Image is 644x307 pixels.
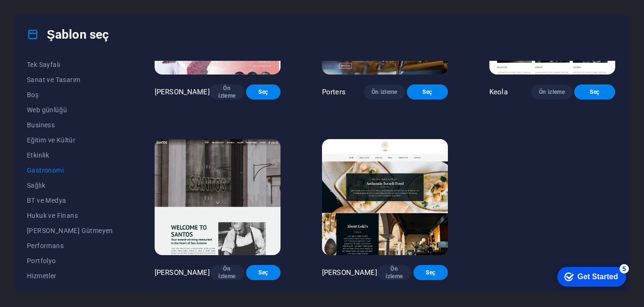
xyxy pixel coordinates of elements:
[155,268,210,277] p: [PERSON_NAME]
[385,265,404,280] span: Ön izleme
[531,84,572,100] button: Ön izleme
[322,268,377,277] p: [PERSON_NAME]
[27,163,113,178] button: Gastronomi
[574,84,615,100] button: Seç
[372,88,397,96] span: Ön izleme
[27,197,113,204] span: BT ve Medya
[69,2,79,11] div: 5
[254,269,273,276] span: Seç
[7,5,76,25] div: Get Started 5 items remaining, 0% complete
[413,265,448,280] button: Seç
[421,269,440,276] span: Seç
[155,87,210,97] p: [PERSON_NAME]
[414,88,440,96] span: Seç
[377,265,412,280] button: Ön izleme
[27,166,113,174] span: Gastronomi
[27,10,68,19] div: Get Started
[27,193,113,208] button: BT ve Medya
[155,139,281,255] img: Santos
[27,61,113,68] span: Tek Sayfalı
[27,238,113,253] button: Performans
[27,72,113,87] button: Sanat ve Tasarım
[217,84,237,100] span: Ön izleme
[27,91,113,99] span: Boş
[27,117,113,133] button: Business
[322,139,448,255] img: Loki's
[407,84,448,100] button: Seç
[27,76,113,83] span: Sanat ve Tasarım
[27,208,113,223] button: Hukuk ve Finans
[322,87,346,97] p: Porters
[27,151,113,159] span: Etkinlik
[210,84,244,100] button: Ön izleme
[27,57,113,72] button: Tek Sayfalı
[27,272,113,280] span: Hizmetler
[27,253,113,268] button: Portfolyo
[27,257,113,265] span: Portfolyo
[27,87,113,102] button: Boş
[27,212,113,219] span: Hukuk ve Finans
[27,242,113,249] span: Performans
[246,84,281,100] button: Seç
[217,265,237,280] span: Ön izleme
[210,265,244,280] button: Ön izleme
[539,88,565,96] span: Ön izleme
[27,227,113,234] span: [PERSON_NAME] Gütmeyen
[489,87,508,97] p: Keola
[27,268,113,283] button: Hizmetler
[27,223,113,238] button: [PERSON_NAME] Gütmeyen
[27,148,113,163] button: Etkinlik
[27,27,109,42] h4: Şablon seç
[582,88,608,96] span: Seç
[27,121,113,129] span: Business
[27,136,113,144] span: Eğitim ve Kültür
[27,178,113,193] button: Sağlık
[27,102,113,117] button: Web günlüğü
[254,88,273,96] span: Seç
[27,106,113,114] span: Web günlüğü
[27,182,113,189] span: Sağlık
[364,84,405,100] button: Ön izleme
[27,133,113,148] button: Eğitim ve Kültür
[246,265,281,280] button: Seç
